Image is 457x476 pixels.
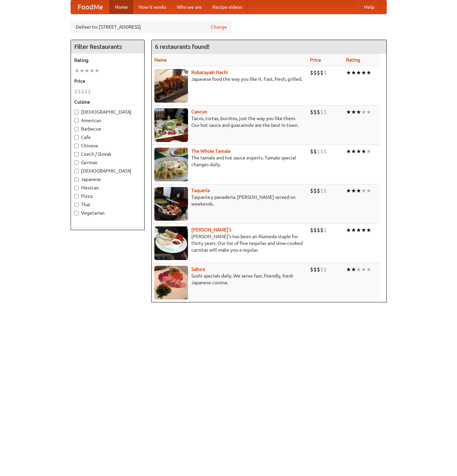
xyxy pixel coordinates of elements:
[346,108,351,116] li: ★
[81,88,84,95] li: $
[361,226,366,234] li: ★
[361,266,366,273] li: ★
[361,148,366,155] li: ★
[74,57,141,64] h5: Rating
[346,226,351,234] li: ★
[207,0,247,14] a: Recipe videos
[191,227,231,232] a: [PERSON_NAME]'s
[74,201,141,208] label: Thai
[317,69,320,76] li: $
[154,226,188,260] img: pedros.jpg
[71,21,232,33] div: Deliver to: [STREET_ADDRESS]
[310,108,313,116] li: $
[154,154,305,168] p: The tamale and hot sauce experts. Tamale special changes daily.
[320,226,323,234] li: $
[320,266,323,273] li: $
[310,226,313,234] li: $
[191,109,207,114] a: Cancun
[191,70,228,75] a: Robatayaki Hachi
[191,188,210,193] a: Taqueria
[74,135,79,140] input: Cafe
[154,115,305,129] p: Tacos, tortas, burritos, just the way you like them. Our hot sauce and guacamole are the best in ...
[317,226,320,234] li: $
[74,144,79,148] input: Chinese
[351,266,356,273] li: ★
[351,69,356,76] li: ★
[84,88,88,95] li: $
[356,69,361,76] li: ★
[310,266,313,273] li: $
[74,168,141,174] label: [DEMOGRAPHIC_DATA]
[366,226,371,234] li: ★
[88,88,91,95] li: $
[351,226,356,234] li: ★
[346,187,351,194] li: ★
[356,108,361,116] li: ★
[74,67,79,74] li: ★
[74,160,79,165] input: German
[74,118,79,123] input: American
[74,159,141,166] label: German
[74,169,79,173] input: [DEMOGRAPHIC_DATA]
[74,142,141,149] label: Chinese
[317,148,320,155] li: $
[361,69,366,76] li: ★
[74,151,141,157] label: Czech / Slovak
[74,88,78,95] li: $
[74,193,141,199] label: Pizza
[74,184,141,191] label: Mexican
[346,57,360,63] a: Rating
[154,57,167,63] a: Name
[313,108,317,116] li: $
[310,187,313,194] li: $
[356,148,361,155] li: ★
[154,194,305,207] p: Taqueria y panaderia. [PERSON_NAME] served on weekends.
[154,69,188,103] img: robatayaki.jpg
[356,187,361,194] li: ★
[74,210,141,216] label: Vegetarian
[110,0,133,14] a: Home
[351,108,356,116] li: ★
[74,211,79,215] input: Vegetarian
[313,266,317,273] li: $
[366,266,371,273] li: ★
[317,187,320,194] li: $
[74,186,79,190] input: Mexican
[310,69,313,76] li: $
[323,226,327,234] li: $
[351,148,356,155] li: ★
[94,67,100,74] li: ★
[323,187,327,194] li: $
[74,203,79,207] input: Thai
[366,108,371,116] li: ★
[71,0,110,14] a: FoodMe
[74,99,141,105] h5: Cuisine
[317,108,320,116] li: $
[191,148,231,154] b: The Whole Tamale
[323,266,327,273] li: $
[351,187,356,194] li: ★
[320,148,323,155] li: $
[71,40,144,53] h4: Filter Restaurants
[313,69,317,76] li: $
[74,117,141,124] label: American
[74,177,79,182] input: Japanese
[320,108,323,116] li: $
[154,76,305,82] p: Japanese food the way you like it. Fast, fresh, grilled.
[346,148,351,155] li: ★
[359,0,380,14] a: Help
[317,266,320,273] li: $
[320,187,323,194] li: $
[79,67,84,74] li: ★
[366,148,371,155] li: ★
[133,0,172,14] a: How it works
[154,233,305,253] p: [PERSON_NAME]'s has been an Alameda staple for thirty years. Our list of fine tequilas and slow-c...
[356,266,361,273] li: ★
[313,187,317,194] li: $
[323,148,327,155] li: $
[74,134,141,141] label: Cafe
[154,272,305,286] p: Sushi specials daily. We serve fast, friendly, fresh Japanese cuisine.
[191,266,205,272] a: Sakura
[313,226,317,234] li: $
